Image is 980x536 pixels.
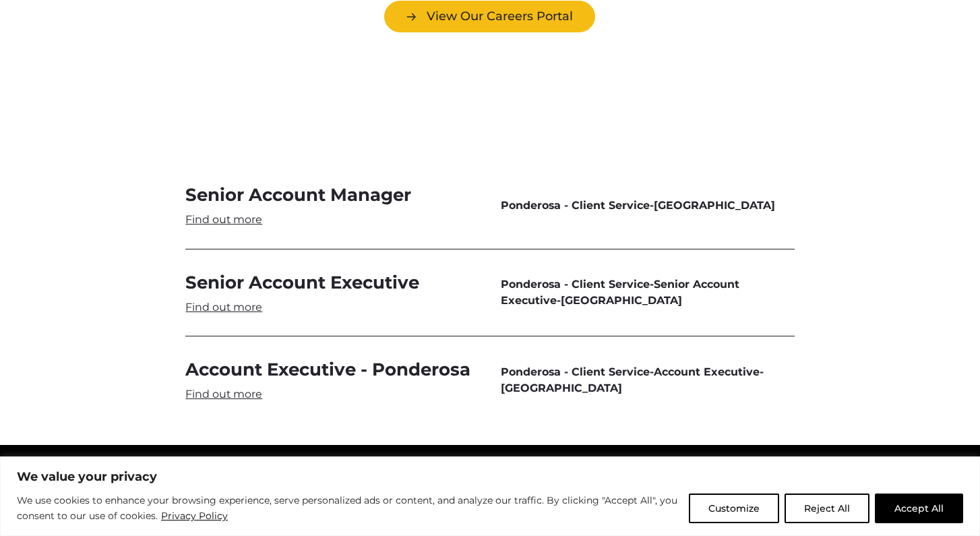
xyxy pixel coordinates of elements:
[185,358,479,402] a: Account Executive - Ponderosa
[185,271,479,315] a: Senior Account Executive
[501,365,650,378] span: Ponderosa - Client Service
[17,493,679,525] p: We use cookies to enhance your browsing experience, serve personalized ads or content, and analyz...
[654,365,760,378] span: Account Executive
[501,198,795,214] span: -
[689,494,779,523] button: Customize
[501,199,650,212] span: Ponderosa - Client Service
[501,382,622,394] span: [GEOGRAPHIC_DATA]
[654,199,775,212] span: [GEOGRAPHIC_DATA]
[17,469,963,485] p: We value your privacy
[501,364,795,396] span: - -
[501,276,795,309] span: - -
[160,508,228,524] a: Privacy Policy
[561,294,682,307] span: [GEOGRAPHIC_DATA]
[185,183,479,227] a: Senior Account Manager
[785,494,869,523] button: Reject All
[384,1,595,32] a: View Our Careers Portal
[875,494,963,523] button: Accept All
[501,278,650,291] span: Ponderosa - Client Service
